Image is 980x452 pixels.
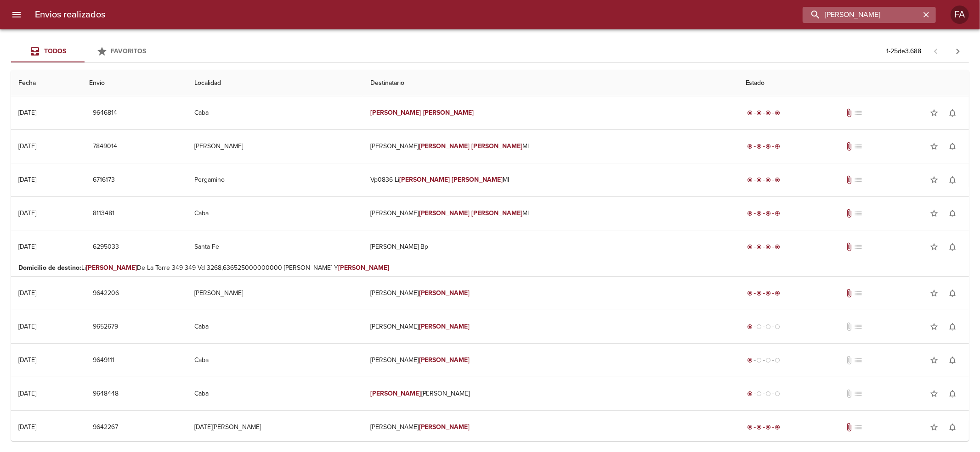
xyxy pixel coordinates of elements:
[86,264,137,272] em: [PERSON_NAME]
[339,264,390,272] em: [PERSON_NAME]
[854,142,863,151] span: No tiene pedido asociado
[929,209,939,218] span: star_border
[844,175,854,184] span: Tiene documentos adjuntos
[18,243,36,251] div: [DATE]
[948,289,957,298] span: notifications_none
[854,289,863,298] span: No tiene pedido asociado
[766,144,771,149] span: radio_button_checked
[111,47,147,55] span: Favoritos
[929,423,939,432] span: star_border
[93,107,117,119] span: 9646814
[187,310,363,343] td: Caba
[844,209,854,218] span: Tiene documentos adjuntos
[943,385,962,403] button: Activar notificaciones
[18,264,81,272] b: Domicilio de destino :
[419,289,470,297] em: [PERSON_NAME]
[844,356,854,365] span: No tiene documentos adjuntos
[93,422,118,433] span: 9642267
[766,244,771,250] span: radio_button_checked
[943,171,962,189] button: Activar notificaciones
[929,322,939,331] span: star_border
[18,356,36,364] div: [DATE]
[929,389,939,398] span: star_border
[89,138,121,155] button: 7849014
[929,356,939,365] span: star_border
[419,356,470,364] em: [PERSON_NAME]
[854,175,863,184] span: No tiene pedido asociado
[775,290,781,296] span: radio_button_checked
[452,176,503,184] em: [PERSON_NAME]
[854,423,863,432] span: No tiene pedido asociado
[748,391,753,396] span: radio_button_checked
[844,322,854,331] span: No tiene documentos adjuntos
[18,176,36,184] div: [DATE]
[93,388,119,400] span: 9648448
[187,197,363,230] td: Caba
[89,352,119,369] button: 9649111
[951,6,969,24] div: FA
[757,424,762,430] span: radio_button_checked
[803,7,920,23] input: buscar
[943,137,962,156] button: Activar notificaciones
[399,176,450,184] em: [PERSON_NAME]
[948,356,957,365] span: notifications_none
[757,177,762,183] span: radio_button_checked
[363,197,738,230] td: [PERSON_NAME] Ml
[93,174,115,186] span: 6716173
[18,109,36,117] div: [DATE]
[748,424,753,430] span: radio_button_checked
[854,356,863,365] span: No tiene pedido asociado
[757,211,762,216] span: radio_button_checked
[748,357,753,363] span: radio_button_checked
[948,242,957,251] span: notifications_none
[89,285,123,302] button: 9642206
[844,289,854,298] span: Tiene documentos adjuntos
[766,177,771,183] span: radio_button_checked
[757,391,762,396] span: radio_button_unchecked
[746,142,782,151] div: Entregado
[844,389,854,398] span: No tiene documentos adjuntos
[746,209,782,218] div: Entregado
[35,7,105,22] h6: Envios realizados
[748,244,753,250] span: radio_button_checked
[187,163,363,196] td: Pergamino
[6,4,28,26] button: menu
[757,244,762,250] span: radio_button_checked
[363,310,738,343] td: [PERSON_NAME]
[925,171,943,189] button: Agregar a favoritos
[766,357,771,363] span: radio_button_unchecked
[363,411,738,444] td: [PERSON_NAME]
[948,389,957,398] span: notifications_none
[748,324,753,329] span: radio_button_checked
[854,209,863,218] span: No tiene pedido asociado
[370,109,421,117] em: [PERSON_NAME]
[854,389,863,398] span: No tiene pedido asociado
[18,142,36,150] div: [DATE]
[748,144,753,149] span: radio_button_checked
[943,418,962,436] button: Activar notificaciones
[854,242,863,251] span: No tiene pedido asociado
[943,284,962,302] button: Activar notificaciones
[943,318,962,336] button: Activar notificaciones
[89,385,122,402] button: 9648448
[89,105,121,122] button: 9646814
[18,423,36,431] div: [DATE]
[370,390,421,397] em: [PERSON_NAME]
[187,230,363,263] td: Santa Fe
[775,357,781,363] span: radio_button_unchecked
[363,277,738,310] td: [PERSON_NAME]
[925,137,943,156] button: Agregar a favoritos
[775,177,781,183] span: radio_button_checked
[738,70,969,96] th: Estado
[844,142,854,151] span: Tiene documentos adjuntos
[11,40,158,62] div: Tabs Envios
[746,389,782,398] div: Generado
[18,289,36,297] div: [DATE]
[18,209,36,217] div: [DATE]
[363,344,738,377] td: [PERSON_NAME]
[89,419,122,436] button: 9642267
[93,241,119,253] span: 6295033
[363,230,738,263] td: [PERSON_NAME] Bp
[929,142,939,151] span: star_border
[11,70,82,96] th: Fecha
